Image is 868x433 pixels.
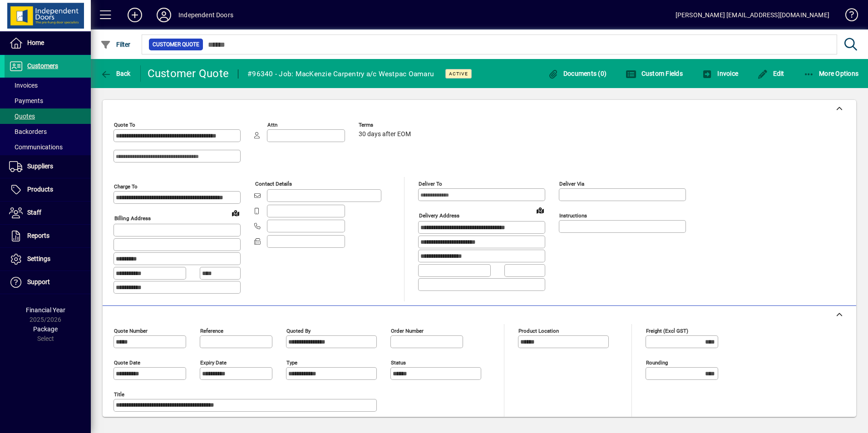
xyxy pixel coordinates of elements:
[646,359,668,365] mat-label: Rounding
[5,108,91,124] a: Quotes
[286,359,297,365] mat-label: Type
[27,209,41,216] span: Staff
[702,70,738,77] span: Invoice
[559,212,587,219] mat-label: Instructions
[419,181,442,187] mat-label: Deliver To
[5,139,91,155] a: Communications
[5,248,91,271] a: Settings
[801,65,861,82] button: More Options
[247,67,434,81] div: #96340 - Job: MacKenzie Carpentry a/c Westpac Oamaru
[626,70,683,77] span: Custom Fields
[91,65,141,82] app-page-header-button: Back
[676,8,829,22] div: [PERSON_NAME] [EMAIL_ADDRESS][DOMAIN_NAME]
[98,65,133,82] button: Back
[5,225,91,247] a: Reports
[623,65,685,82] button: Custom Fields
[5,271,91,294] a: Support
[391,359,406,365] mat-label: Status
[533,203,547,217] a: View on map
[27,278,50,285] span: Support
[148,66,229,81] div: Customer Quote
[5,32,91,54] a: Home
[5,93,91,108] a: Payments
[5,155,91,178] a: Suppliers
[98,36,133,53] button: Filter
[5,78,91,93] a: Invoices
[100,41,131,48] span: Filter
[700,65,740,82] button: Invoice
[120,7,149,23] button: Add
[114,327,148,334] mat-label: Quote number
[26,306,65,314] span: Financial Year
[267,122,277,128] mat-label: Attn
[27,232,49,239] span: Reports
[27,255,50,262] span: Settings
[5,124,91,139] a: Backorders
[228,206,243,220] a: View on map
[27,62,58,69] span: Customers
[153,40,199,49] span: Customer Quote
[755,65,787,82] button: Edit
[646,327,688,334] mat-label: Freight (excl GST)
[114,359,140,365] mat-label: Quote date
[100,70,131,77] span: Back
[9,82,38,89] span: Invoices
[449,71,468,77] span: Active
[559,181,584,187] mat-label: Deliver via
[359,122,413,128] span: Terms
[9,97,43,104] span: Payments
[114,122,135,128] mat-label: Quote To
[33,325,58,333] span: Package
[547,70,607,77] span: Documents (0)
[114,183,138,190] mat-label: Charge To
[286,327,311,334] mat-label: Quoted by
[838,2,857,31] a: Knowledge Base
[545,65,609,82] button: Documents (0)
[27,186,53,193] span: Products
[27,162,53,170] span: Suppliers
[9,128,47,135] span: Backorders
[200,327,223,334] mat-label: Reference
[5,202,91,224] a: Staff
[757,70,784,77] span: Edit
[9,143,63,151] span: Communications
[9,113,35,120] span: Quotes
[149,7,178,23] button: Profile
[27,39,44,46] span: Home
[391,327,424,334] mat-label: Order number
[5,178,91,201] a: Products
[804,70,859,77] span: More Options
[178,8,233,22] div: Independent Doors
[359,131,411,138] span: 30 days after EOM
[114,391,124,397] mat-label: Title
[518,327,559,334] mat-label: Product location
[200,359,227,365] mat-label: Expiry date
